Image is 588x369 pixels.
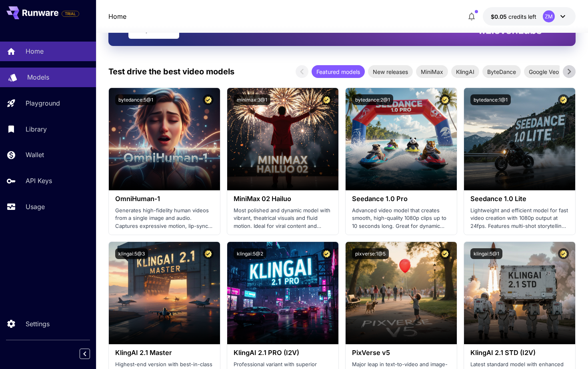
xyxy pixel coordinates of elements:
span: New releases [368,68,413,76]
img: alt [346,242,457,344]
button: bytedance:2@1 [352,94,393,105]
span: MiniMax [416,68,448,76]
div: Google Veo [524,65,564,78]
button: Certified Model – Vetted for best performance and includes a commercial license. [203,248,214,259]
div: $0.0481 [491,12,536,21]
div: Featured models [312,65,365,78]
p: Library [26,124,47,134]
img: alt [227,88,338,190]
button: Certified Model – Vetted for best performance and includes a commercial license. [440,94,450,105]
button: pixverse:1@5 [352,248,389,259]
img: alt [464,88,575,190]
span: $0.05 [491,13,508,20]
button: klingai:5@3 [115,248,148,259]
span: Google Veo [524,68,564,76]
p: Wallet [26,150,44,160]
span: ByteDance [482,68,521,76]
button: Certified Model – Vetted for best performance and includes a commercial license. [558,248,569,259]
h3: KlingAI 2.1 PRO (I2V) [234,349,332,357]
button: Certified Model – Vetted for best performance and includes a commercial license. [558,94,569,105]
p: Models [27,72,49,82]
button: Certified Model – Vetted for best performance and includes a commercial license. [203,94,214,105]
div: KlingAI [451,65,479,78]
p: Most polished and dynamic model with vibrant, theatrical visuals and fluid motion. Ideal for vira... [234,207,332,230]
p: Lightweight and efficient model for fast video creation with 1080p output at 24fps. Features mult... [470,207,569,230]
p: Advanced video model that creates smooth, high-quality 1080p clips up to 10 seconds long. Great f... [352,207,450,230]
nav: breadcrumb [108,12,126,21]
p: Settings [26,319,50,329]
div: ByteDance [482,65,521,78]
button: klingai:5@2 [234,248,266,259]
button: Collapse sidebar [80,349,90,359]
p: Usage [26,202,45,211]
button: bytedance:1@1 [470,94,511,105]
span: KlingAI [451,68,479,76]
span: credits left [508,13,536,20]
p: Generates high-fidelity human videos from a single image and audio. Captures expressive motion, l... [115,207,214,230]
img: alt [109,242,220,344]
button: minimax:3@1 [234,94,270,105]
div: ZM [543,10,555,22]
h3: MiniMax 02 Hailuo [234,195,332,203]
button: Certified Model – Vetted for best performance and includes a commercial license. [321,94,332,105]
p: API Keys [26,176,52,185]
button: $0.0481ZM [483,7,576,26]
img: alt [464,242,575,344]
img: alt [227,242,338,344]
h3: KlingAI 2.1 Master [115,349,214,357]
a: Home [108,12,126,21]
img: alt [346,88,457,190]
span: Add your payment card to enable full platform functionality. [62,9,79,18]
h3: KlingAI 2.1 STD (I2V) [470,349,569,357]
p: Home [26,46,44,56]
h3: Seedance 1.0 Lite [470,195,569,203]
div: Collapse sidebar [86,347,96,361]
div: MiniMax [416,65,448,78]
p: Test drive the best video models [108,66,234,78]
span: Featured models [312,68,365,76]
span: TRIAL [62,11,79,17]
div: New releases [368,65,413,78]
h3: PixVerse v5 [352,349,450,357]
p: Playground [26,98,60,108]
h3: Seedance 1.0 Pro [352,195,450,203]
button: Certified Model – Vetted for best performance and includes a commercial license. [321,248,332,259]
button: Certified Model – Vetted for best performance and includes a commercial license. [440,248,450,259]
button: klingai:5@1 [470,248,502,259]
